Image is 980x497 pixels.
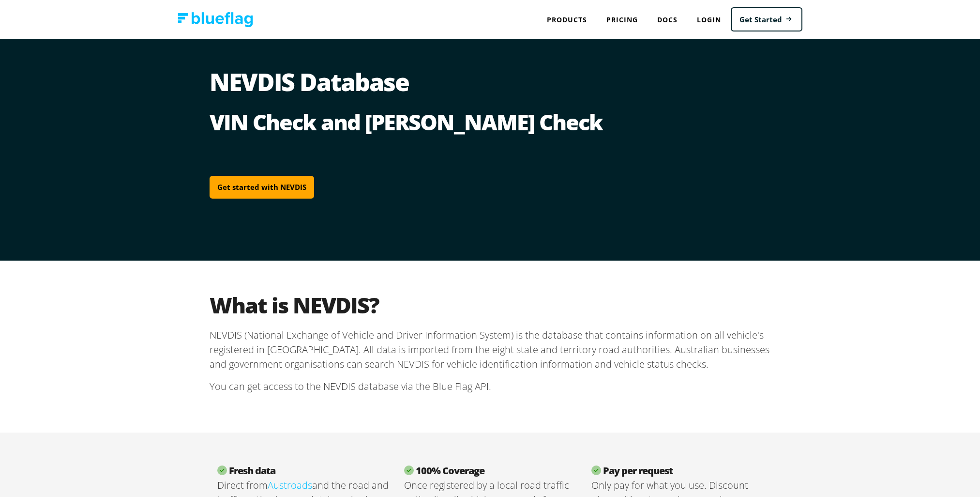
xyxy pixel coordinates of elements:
a: Austroads [268,479,312,492]
img: Blue Flag logo [178,12,253,27]
a: Docs [648,10,687,30]
h2: VIN Check and [PERSON_NAME] Check [210,109,771,135]
a: Pricing [597,10,648,30]
p: You can get access to the NEVDIS database via the Blue Flag API. [210,372,771,402]
p: NEVDIS (National Exchange of Vehicle and Driver Information System) is the database that contains... [210,328,771,372]
a: Get Started [731,7,802,32]
h3: Pay per request [591,464,763,478]
h3: 100% Coverage [404,464,576,478]
h1: NEVDIS Database [210,70,771,109]
h2: What is NEVDIS? [210,292,771,318]
a: Get started with NEVDIS [210,176,314,199]
div: Products [537,10,597,30]
h3: Fresh data [217,464,389,478]
a: Login to Blue Flag application [687,10,731,30]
